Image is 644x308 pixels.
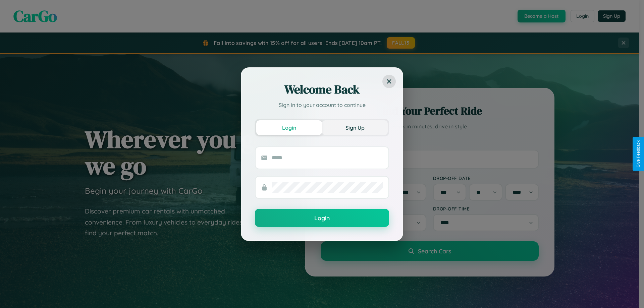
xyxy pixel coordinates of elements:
button: Login [255,209,389,227]
button: Login [256,120,322,135]
button: Sign Up [322,120,388,135]
div: Give Feedback [636,140,641,168]
h2: Welcome Back [255,81,389,98]
p: Sign in to your account to continue [255,101,389,109]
